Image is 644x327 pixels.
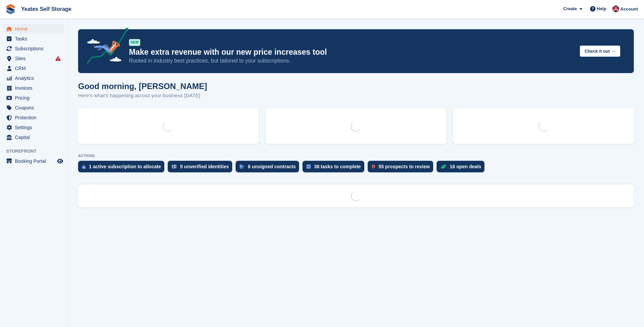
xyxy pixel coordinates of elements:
[55,56,61,61] i: Smart entry sync failures have occurred
[437,161,488,176] a: 16 open deals
[240,165,244,169] img: contract_signature_icon-13c848040528278c33f63329250d36e43548de30e8caae1d1a13099fd9432cc5.svg
[15,73,56,83] span: Analytics
[3,64,64,73] a: menu
[81,28,129,66] img: price-adjustments-announcement-icon-8257ccfd72463d97f412b2fc003d46551f7dbcb40ab6d574587a9cd5c0d94...
[78,154,634,158] p: ACTIONS
[129,47,574,57] p: Make extra revenue with our new price increases tool
[129,57,574,65] p: Rooted in industry best practices, but tailored to your subscriptions.
[168,161,236,176] a: 5 unverified identities
[82,165,86,169] img: active_subscription_to_allocate_icon-d502201f5373d7db506a760aba3b589e785aa758c864c3986d89f69b8ff3...
[3,24,64,34] a: menu
[3,83,64,93] a: menu
[15,113,56,122] span: Protection
[372,165,375,169] img: prospect-51fa495bee0391a8d652442698ab0144808aea92771e9ea1ae160a38d050c398.svg
[172,165,177,169] img: verify_identity-adf6edd0f0f0b5bbfe63781bf79b02c33cf7c696d77639b501bdc392416b5a36.svg
[612,5,619,12] img: James Griffin
[3,103,64,113] a: menu
[563,5,577,12] span: Create
[3,123,64,132] a: menu
[78,92,207,100] p: Here's what's happening across your business [DATE]
[15,54,56,63] span: Sites
[180,164,229,169] div: 5 unverified identities
[3,44,64,53] a: menu
[3,34,64,44] a: menu
[15,64,56,73] span: CRM
[18,3,74,15] a: Yeates Self Storage
[3,93,64,103] a: menu
[597,5,606,12] span: Help
[56,157,64,165] a: Preview store
[236,161,302,176] a: 6 unsigned contracts
[15,93,56,103] span: Pricing
[302,161,368,176] a: 38 tasks to complete
[450,164,481,169] div: 16 open deals
[3,73,64,83] a: menu
[441,164,446,169] img: deal-1b604bf984904fb50ccaf53a9ad4b4a5d6e5aea283cecdc64d6e3604feb123c2.svg
[78,161,168,176] a: 1 active subscription to allocate
[3,133,64,142] a: menu
[15,103,56,113] span: Coupons
[129,39,140,46] div: NEW
[15,24,56,34] span: Home
[15,123,56,132] span: Settings
[15,34,56,44] span: Tasks
[248,164,296,169] div: 6 unsigned contracts
[580,46,620,57] button: Check it out →
[620,6,638,13] span: Account
[314,164,361,169] div: 38 tasks to complete
[15,156,56,166] span: Booking Portal
[3,54,64,63] a: menu
[3,156,64,166] a: menu
[379,164,430,169] div: 55 prospects to review
[15,133,56,142] span: Capital
[5,4,16,14] img: stora-icon-8386f47178a22dfd0bd8f6a31ec36ba5ce8667c1dd55bd0f319d3a0aa187defe.svg
[15,44,56,53] span: Subscriptions
[3,113,64,122] a: menu
[78,82,207,91] h1: Good morning, [PERSON_NAME]
[368,161,437,176] a: 55 prospects to review
[15,83,56,93] span: Invoices
[307,165,311,169] img: task-75834270c22a3079a89374b754ae025e5fb1db73e45f91037f5363f120a921f8.svg
[6,148,68,155] span: Storefront
[89,164,161,169] div: 1 active subscription to allocate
